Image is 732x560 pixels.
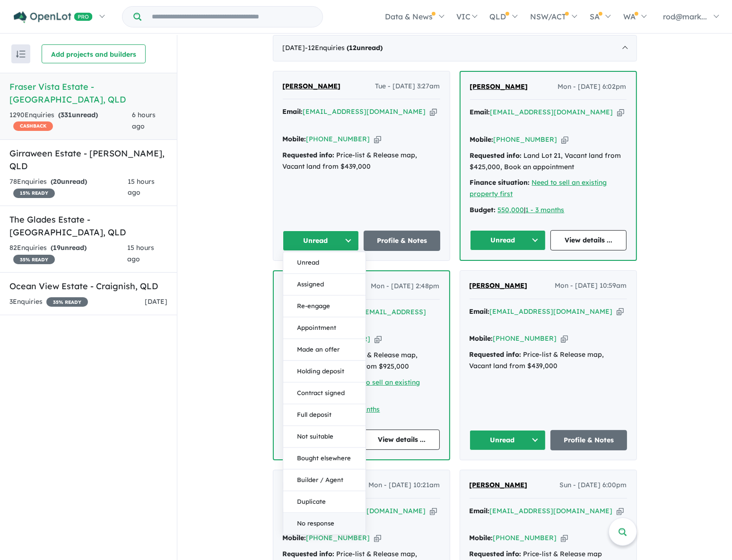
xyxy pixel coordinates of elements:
a: [PERSON_NAME] [470,280,528,292]
a: [PERSON_NAME] [283,81,341,92]
button: Copy [430,107,437,117]
button: Unread [283,252,366,274]
h5: Ocean View Estate - Craignish , QLD [9,280,167,293]
h5: Fraser Vista Estate - [GEOGRAPHIC_DATA] , QLD [9,80,167,106]
strong: ( unread) [51,177,87,186]
span: 6 hours ago [132,111,156,130]
button: Copy [561,334,568,344]
a: 550,000 [498,206,524,214]
strong: Email: [470,507,490,515]
span: 15 hours ago [127,243,154,263]
strong: Finance situation: [470,178,530,187]
button: Builder / Agent [283,469,366,491]
strong: Email: [283,107,303,116]
button: Not suitable [283,426,366,448]
a: Profile & Notes [550,430,627,450]
img: sort.svg [16,51,26,58]
a: 1 - 3 months [526,206,565,214]
a: Need to sell an existing property first [470,178,607,198]
button: Re-engage [283,295,366,317]
a: View details ... [364,430,440,450]
button: Full deposit [283,404,366,426]
button: Copy [561,135,568,145]
strong: Mobile: [283,135,306,143]
div: Land Lot 21, Vacant land from $425,000, Book an appointment [470,150,627,173]
div: Unread [283,251,366,534]
div: | [470,205,627,216]
div: 3 Enquir ies [9,296,88,308]
div: 82 Enquir ies [9,242,127,265]
div: Price-list & Release map, Vacant land from $439,000 [283,150,440,172]
span: 19 [53,243,61,252]
a: [EMAIL_ADDRESS][DOMAIN_NAME] [303,507,426,515]
div: 78 Enquir ies [9,176,128,199]
a: Profile & Notes [364,231,440,251]
button: Holding deposit [283,361,366,382]
a: [PHONE_NUMBER] [493,334,557,343]
strong: ( unread) [51,243,87,252]
h5: The Glades Estate - [GEOGRAPHIC_DATA] , QLD [9,213,167,239]
input: Try estate name, suburb, builder or developer [143,7,321,27]
span: Mon - [DATE] 2:48pm [371,281,440,292]
a: [PERSON_NAME] [470,81,528,93]
span: Mon - [DATE] 10:59am [555,280,627,292]
button: Made an offer [283,339,366,361]
strong: Requested info: [470,550,522,558]
strong: Mobile: [470,534,493,542]
button: Duplicate [283,491,366,513]
span: - 12 Enquir ies [305,43,383,52]
div: [DATE] [273,35,637,61]
span: 20 [53,177,61,186]
div: Price-list & Release map [470,549,627,560]
a: [EMAIL_ADDRESS][DOMAIN_NAME] [490,507,613,515]
div: 1290 Enquir ies [9,110,132,132]
button: Copy [617,307,624,317]
a: [EMAIL_ADDRESS][DOMAIN_NAME] [303,107,426,116]
span: [PERSON_NAME] [283,82,341,90]
button: Copy [375,334,382,344]
button: Copy [374,134,381,144]
button: Unread [283,231,359,251]
a: [EMAIL_ADDRESS][DOMAIN_NAME] [490,307,613,316]
span: [PERSON_NAME] [470,82,528,91]
span: 15 % READY [13,189,55,198]
div: Price-list & Release map, Vacant land from $439,000 [470,349,627,372]
a: [PHONE_NUMBER] [494,135,558,144]
span: 35 % READY [13,255,55,264]
button: Unread [470,430,546,450]
span: rod@mark... [663,12,707,21]
span: 35 % READY [46,297,88,307]
a: [PHONE_NUMBER] [306,534,370,542]
span: CASHBACK [13,121,53,131]
button: Assigned [283,274,366,295]
button: No response [283,513,366,534]
button: Copy [430,506,437,516]
button: Contract signed [283,382,366,404]
span: Tue - [DATE] 3:27am [375,81,440,92]
strong: Email: [470,307,490,316]
strong: Requested info: [470,350,522,359]
button: Copy [561,533,568,543]
button: Copy [617,506,624,516]
a: [PHONE_NUMBER] [307,335,371,343]
span: 12 [349,43,357,52]
strong: Mobile: [283,534,306,542]
strong: Mobile: [470,135,494,144]
button: Unread [470,230,546,250]
span: Sun - [DATE] 6:00pm [560,480,627,491]
strong: Email: [470,108,490,116]
span: [PERSON_NAME] [470,481,528,489]
button: Add projects and builders [42,44,146,63]
button: Bought elsewhere [283,448,366,469]
span: 331 [61,111,72,119]
strong: ( unread) [347,43,383,52]
a: [EMAIL_ADDRESS][DOMAIN_NAME] [490,108,613,116]
button: Copy [374,533,381,543]
strong: Budget: [470,206,496,214]
strong: ( unread) [58,111,98,119]
h5: Girraween Estate - [PERSON_NAME] , QLD [9,147,167,172]
strong: Requested info: [283,151,335,159]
